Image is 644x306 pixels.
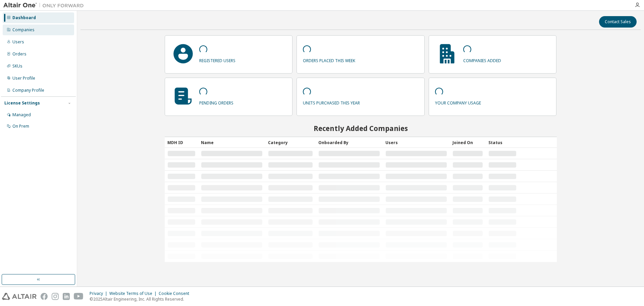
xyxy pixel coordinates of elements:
[90,296,193,302] p: © 2025 Altair Engineering, Inc. All Rights Reserved.
[63,293,70,300] img: linkedin.svg
[12,63,22,69] div: SKUs
[4,100,40,106] div: License Settings
[12,51,26,57] div: Orders
[41,293,48,300] img: facebook.svg
[52,293,59,300] img: instagram.svg
[12,124,29,129] div: On Prem
[201,137,263,148] div: Name
[12,88,44,93] div: Company Profile
[318,137,380,148] div: Onboarded By
[109,291,159,296] div: Website Terms of Use
[385,137,447,148] div: Users
[167,137,196,148] div: MDH ID
[303,98,360,106] p: units purchased this year
[74,293,84,300] img: youtube.svg
[268,137,313,148] div: Category
[488,137,517,148] div: Status
[599,16,637,28] button: Contact Sales
[159,291,193,296] div: Cookie Consent
[90,291,109,296] div: Privacy
[303,56,355,63] p: orders placed this week
[12,39,24,45] div: Users
[12,27,35,33] div: Companies
[199,56,235,63] p: registered users
[2,293,37,300] img: altair_logo.svg
[12,112,31,118] div: Managed
[435,98,481,106] p: your company usage
[12,76,35,81] div: User Profile
[452,137,483,148] div: Joined On
[3,2,87,9] img: Altair One
[12,15,36,20] div: Dashboard
[463,56,501,63] p: companies added
[199,98,233,106] p: pending orders
[165,124,557,133] h2: Recently Added Companies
